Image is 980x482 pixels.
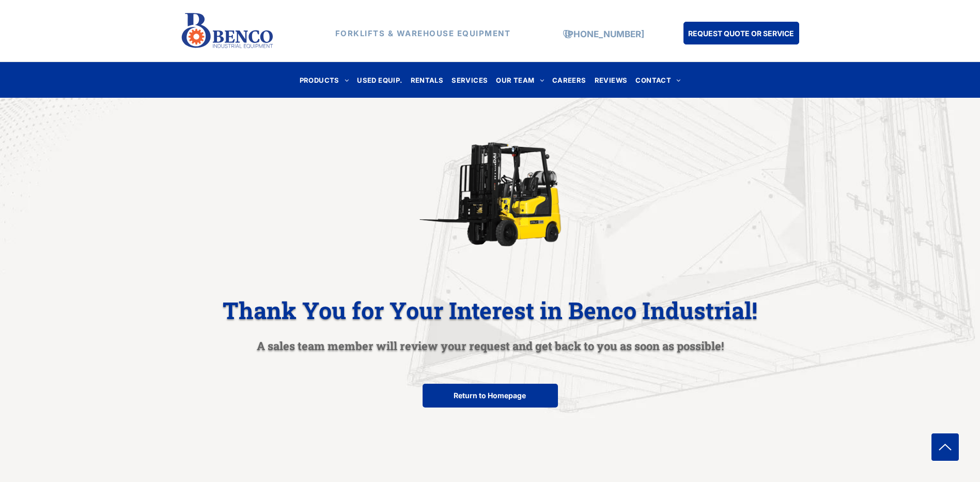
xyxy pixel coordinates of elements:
[295,73,353,87] a: PRODUCTS
[631,73,685,87] a: CONTACT
[688,24,794,43] span: REQUEST QUOTE OR SERVICE
[353,73,406,87] a: USED EQUIP.
[590,73,632,87] a: REVIEWS
[492,73,548,87] a: OUR TEAM
[407,73,448,87] a: RENTALS
[454,386,526,405] span: Return to Homepage
[423,384,558,408] a: Return to Homepage
[447,73,492,87] a: SERVICES
[335,28,511,38] strong: FORKLIFTS & WAREHOUSE EQUIPMENT
[257,338,724,353] span: A sales team member will review your request and get back to you as soon as possible!
[683,22,799,44] a: REQUEST QUOTE OR SERVICE
[223,295,757,325] span: Thank You for Your Interest in Benco Industrial!
[565,29,644,39] a: [PHONE_NUMBER]
[548,73,590,87] a: CAREERS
